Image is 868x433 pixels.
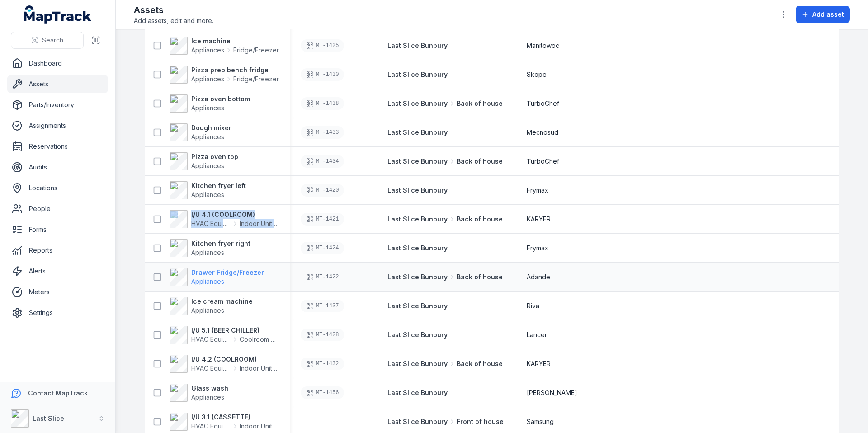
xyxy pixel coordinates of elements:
a: Reports [7,241,108,259]
span: Last Slice Bunbury [387,215,448,224]
div: MT-1425 [301,39,344,52]
strong: Dough mixer [191,123,231,132]
span: Lancer [527,330,547,339]
span: Last Slice Bunbury [387,417,448,426]
span: TurboChef [527,157,559,166]
span: Appliances [191,393,224,401]
a: Pizza oven topAppliances [170,152,238,170]
strong: Ice cream machine [191,297,253,306]
strong: I/U 4.1 (COOLROOM) [191,210,279,219]
span: Indoor Unit (Fan Coil) [240,422,279,431]
a: MapTrack [24,5,92,24]
span: Appliances [191,278,224,285]
strong: Last Slice [33,414,64,422]
span: Front of house [457,417,504,426]
span: KARYER [527,215,551,224]
a: Dough mixerAppliances [170,123,231,141]
span: TurboChef [527,99,559,108]
span: Coolroom Chiller [240,335,279,344]
strong: Ice machine [191,37,279,46]
div: MT-1422 [301,271,344,283]
span: Adande [527,273,550,282]
span: Indoor Unit (Fan Coil) [240,364,279,373]
a: Assignments [7,117,108,135]
div: MT-1421 [301,213,344,226]
span: Appliances [191,191,224,198]
button: Add asset [796,6,850,23]
a: Ice machineAppliancesFridge/Freezer [170,37,279,55]
span: Riva [527,301,539,311]
span: Indoor Unit (Fan Coil) [240,219,279,228]
div: MT-1430 [301,68,344,81]
strong: Pizza oven bottom [191,94,250,104]
span: Frymax [527,244,548,253]
span: Back of house [457,273,503,282]
a: Parts/Inventory [7,96,108,114]
div: MT-1424 [301,242,344,254]
div: MT-1420 [301,184,344,197]
span: Fridge/Freezer [233,46,279,55]
span: Last Slice Bunbury [387,389,448,396]
a: I/U 4.2 (COOLROOM)HVAC EquipmentIndoor Unit (Fan Coil) [170,355,279,373]
span: Last Slice Bunbury [387,157,448,166]
span: Last Slice Bunbury [387,186,448,194]
a: Last Slice Bunbury [387,301,448,311]
a: Last Slice Bunbury [387,388,448,397]
span: Appliances [191,104,224,112]
span: Last Slice Bunbury [387,273,448,282]
a: Kitchen fryer leftAppliances [170,181,246,199]
strong: Drawer Fridge/Freezer [191,268,264,277]
span: HVAC Equipment [191,219,231,228]
a: Alerts [7,262,108,280]
strong: Kitchen fryer right [191,239,250,248]
span: Last Slice Bunbury [387,99,448,108]
span: Last Slice Bunbury [387,42,448,49]
a: Last Slice BunburyBack of house [387,157,503,166]
strong: Kitchen fryer left [191,181,246,190]
span: HVAC Equipment [191,335,231,344]
a: Pizza oven bottomAppliances [170,94,250,113]
a: Last Slice Bunbury [387,70,448,79]
span: Back of house [457,359,503,368]
span: Add asset [812,10,844,19]
strong: Pizza prep bench fridge [191,66,279,75]
a: Last Slice Bunbury [387,244,448,253]
a: Meters [7,283,108,301]
div: MT-1428 [301,329,344,341]
div: MT-1437 [301,300,344,312]
strong: I/U 5.1 (BEER CHILLER) [191,326,279,335]
span: Appliances [191,46,224,55]
span: Appliances [191,162,224,169]
span: Frymax [527,186,548,195]
div: MT-1438 [301,97,344,110]
span: Search [42,36,63,45]
span: KARYER [527,359,551,368]
span: Last Slice Bunbury [387,128,448,136]
span: Skope [527,70,547,79]
a: Reservations [7,137,108,155]
a: Last Slice BunburyFront of house [387,417,504,426]
a: Locations [7,179,108,197]
strong: I/U 3.1 (CASSETTE) [191,413,279,422]
span: Last Slice Bunbury [387,302,448,310]
a: Forms [7,221,108,239]
span: Last Slice Bunbury [387,244,448,252]
a: Last Slice Bunbury [387,186,448,195]
span: Add assets, edit and more. [134,16,213,25]
a: Last Slice BunburyBack of house [387,359,503,368]
a: Last Slice BunburyBack of house [387,99,503,108]
div: MT-1434 [301,155,344,168]
a: Assets [7,75,108,93]
span: Appliances [191,306,224,314]
a: Glass washAppliances [170,384,228,402]
span: HVAC Equipment [191,364,231,373]
span: Last Slice Bunbury [387,71,448,78]
a: I/U 5.1 (BEER CHILLER)HVAC EquipmentCoolroom Chiller [170,326,279,344]
a: Ice cream machineAppliances [170,297,253,315]
strong: Pizza oven top [191,152,238,161]
button: Search [11,32,84,49]
a: Drawer Fridge/FreezerAppliances [170,268,264,286]
div: MT-1456 [301,386,344,399]
a: Audits [7,158,108,176]
span: Back of house [457,99,503,108]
